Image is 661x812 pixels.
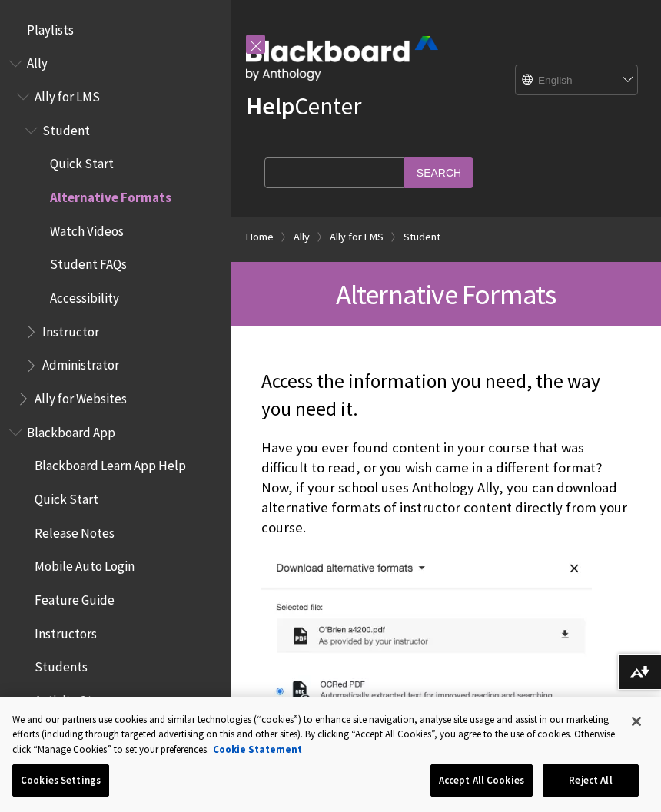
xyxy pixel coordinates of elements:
span: Activity Stream [35,688,121,708]
span: Students [35,654,88,674]
nav: Book outline for Anthology Ally Help [9,51,221,412]
select: Site Language Selector [516,65,639,96]
span: Instructors [35,621,97,641]
p: Have you ever found content in your course that was difficult to read, or you wish came in a diff... [261,438,630,539]
span: Alternative Formats [50,184,171,205]
span: Playlists [27,17,74,38]
a: More information about your privacy, opens in a new tab [213,743,302,756]
a: Ally [294,227,310,247]
span: Mobile Auto Login [35,554,135,575]
button: Close [619,704,653,738]
span: Quick Start [50,151,114,172]
span: Ally [27,51,48,71]
button: Cookies Settings [12,764,109,797]
button: Reject All [543,764,639,797]
span: Ally for LMS [35,84,100,104]
p: Access the information you need, the way you need it. [261,368,630,423]
a: Student [404,227,440,247]
span: Blackboard App [27,419,115,440]
img: Blackboard by Anthology [246,36,438,81]
span: Watch Videos [50,218,124,239]
a: Home [246,227,274,247]
span: Quick Start [35,486,98,507]
span: Administrator [42,353,119,373]
span: Student [42,118,90,138]
input: Search [404,157,473,187]
strong: Help [246,91,294,121]
span: Release Notes [35,520,115,541]
div: We and our partners use cookies and similar technologies (“cookies”) to enhance site navigation, ... [12,712,616,757]
nav: Book outline for Playlists [9,17,221,43]
span: Feature Guide [35,587,115,608]
span: Alternative Formats [336,277,556,312]
span: Student FAQs [50,252,127,273]
span: Blackboard Learn App Help [35,453,186,474]
button: Accept All Cookies [430,764,533,797]
span: Accessibility [50,285,119,306]
a: HelpCenter [246,91,361,121]
a: Ally for LMS [330,227,384,247]
span: Instructor [42,319,99,340]
span: Ally for Websites [35,386,127,406]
